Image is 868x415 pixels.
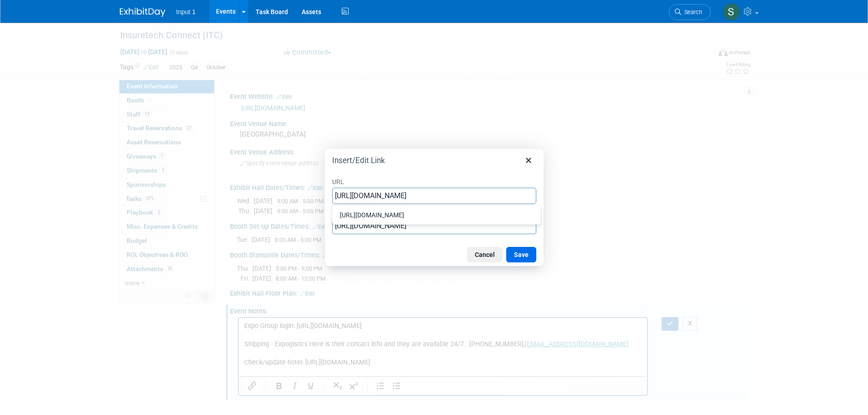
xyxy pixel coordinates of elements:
img: ExhibitDay [120,8,165,17]
a: [EMAIL_ADDRESS][DOMAIN_NAME] [286,22,390,30]
div: https://book.passkey.com/event/51001688/owner/14227/home [334,208,539,222]
body: Rich Text Area. Press ALT-0 for help. [5,4,404,49]
h1: Insert/Edit Link [332,155,385,165]
button: Save [506,247,536,262]
span: Input 1 [176,8,196,15]
label: Text to display [332,206,536,218]
img: Susan Stout [723,3,740,20]
button: Close [521,153,536,168]
a: Search [669,4,711,20]
label: URL [332,175,536,187]
div: [URL][DOMAIN_NAME] [340,210,535,220]
p: Check/update hotel: [URL][DOMAIN_NAME] [5,40,404,49]
button: Cancel [467,247,503,262]
span: Search [681,9,702,15]
p: Expo Group login: [URL][DOMAIN_NAME] Shipping - Expogistics Here is their contact info and they a... [5,4,404,31]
